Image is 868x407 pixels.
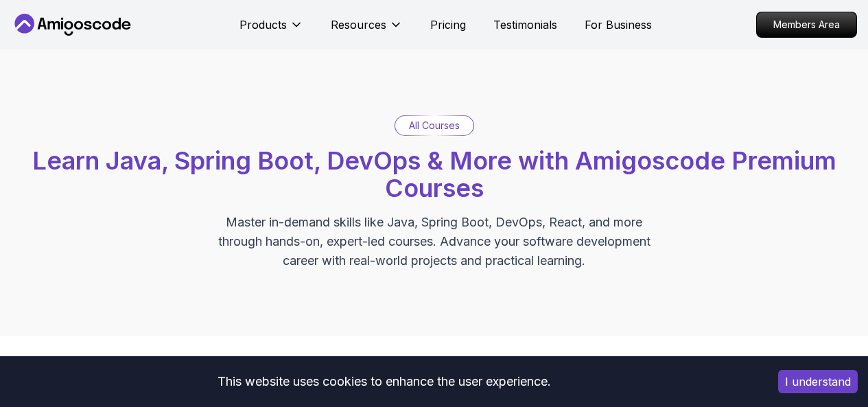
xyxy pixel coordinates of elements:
span: Learn Java, Spring Boot, DevOps & More with Amigoscode Premium Courses [32,146,836,203]
button: Accept cookies [778,370,858,393]
div: This website uses cookies to enhance the user experience. [10,367,758,397]
p: Products [239,16,287,33]
button: Resources [331,16,403,44]
p: All Courses [409,119,460,132]
button: Products [239,16,303,44]
a: For Business [585,16,652,33]
p: Members Area [757,12,856,37]
p: Resources [331,16,386,33]
a: Pricing [430,16,466,33]
a: Members Area [756,12,857,38]
a: Testimonials [493,16,557,33]
p: Master in-demand skills like Java, Spring Boot, DevOps, React, and more through hands-on, expert-... [204,213,665,270]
